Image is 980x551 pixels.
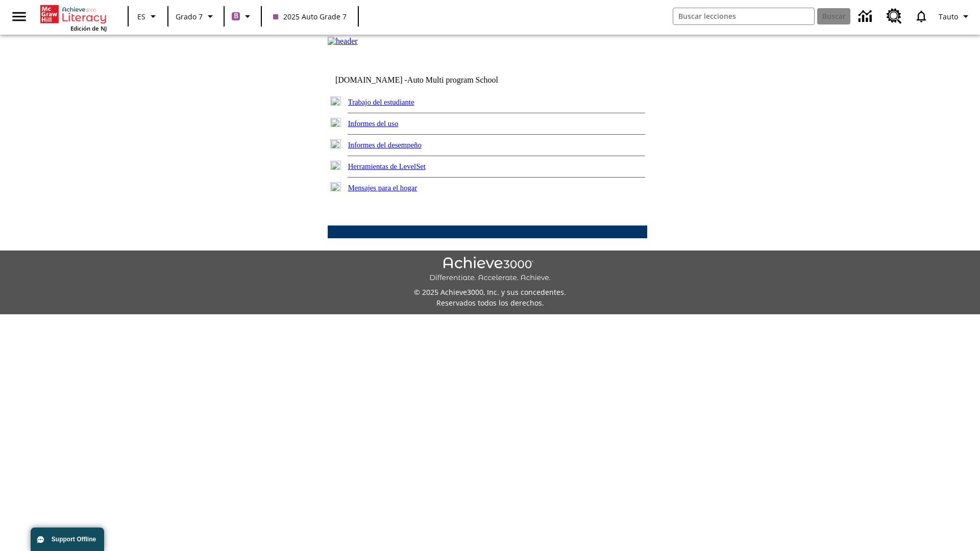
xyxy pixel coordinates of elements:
span: Tauto [939,11,958,22]
nobr: Auto Multi program School [407,76,498,84]
span: Edición de NJ [70,24,107,32]
img: Achieve3000 Differentiate Accelerate Achieve [429,257,551,283]
img: plus.gif [330,161,341,170]
img: plus.gif [330,139,341,148]
span: Grado 7 [176,11,203,22]
span: ES [137,11,145,22]
input: Buscar campo [673,8,814,24]
button: Perfil/Configuración [935,7,976,26]
div: Portada [40,3,107,32]
button: Support Offline [31,528,104,551]
button: Boost El color de la clase es morado/púrpura. Cambiar el color de la clase. [228,7,258,26]
span: 2025 Auto Grade 7 [273,11,347,22]
a: Trabajo del estudiante [348,98,414,106]
button: Lenguaje: ES, Selecciona un idioma [132,7,164,26]
img: plus.gif [330,96,341,106]
a: Informes del desempeño [348,141,422,149]
span: Support Offline [52,536,96,543]
button: Grado: Grado 7, Elige un grado [171,7,220,26]
img: header [328,37,358,46]
a: Herramientas de LevelSet [348,162,426,170]
span: B [234,10,238,22]
button: Abrir el menú lateral [4,2,34,32]
a: Mensajes para el hogar [348,184,418,192]
a: Informes del uso [348,119,399,128]
td: [DOMAIN_NAME] - [335,76,523,85]
img: plus.gif [330,118,341,127]
a: Centro de recursos, Se abrirá en una pestaña nueva. [880,3,908,30]
a: Notificaciones [908,3,935,30]
img: plus.gif [330,182,341,191]
a: Centro de información [852,3,880,31]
